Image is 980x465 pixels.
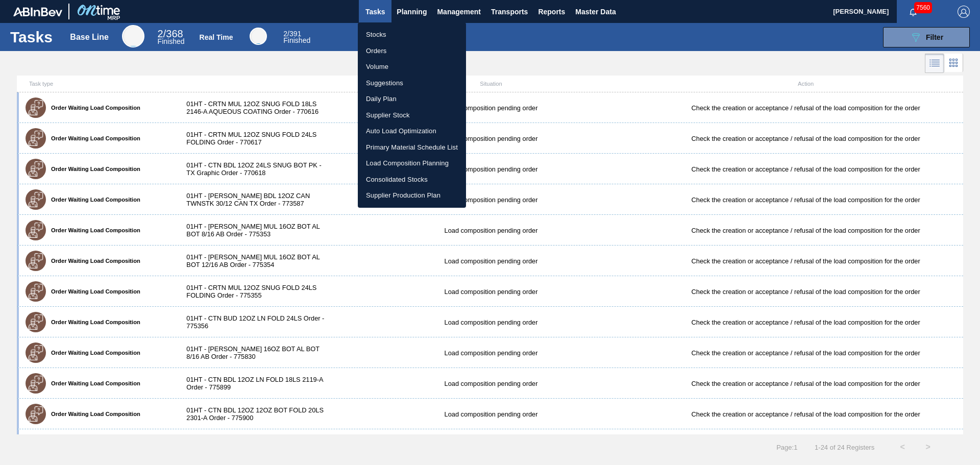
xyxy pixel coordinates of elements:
a: Suggestions [358,75,466,91]
a: Supplier Stock [358,107,466,124]
a: Primary Material Schedule List [358,139,466,156]
a: Orders [358,43,466,59]
a: Consolidated Stocks [358,172,466,188]
a: Volume [358,59,466,75]
a: Stocks [358,27,466,43]
a: Auto Load Optimization [358,123,466,139]
a: Supplier Production Plan [358,187,466,204]
a: Daily Plan [358,91,466,107]
a: Load Composition Planning [358,155,466,172]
